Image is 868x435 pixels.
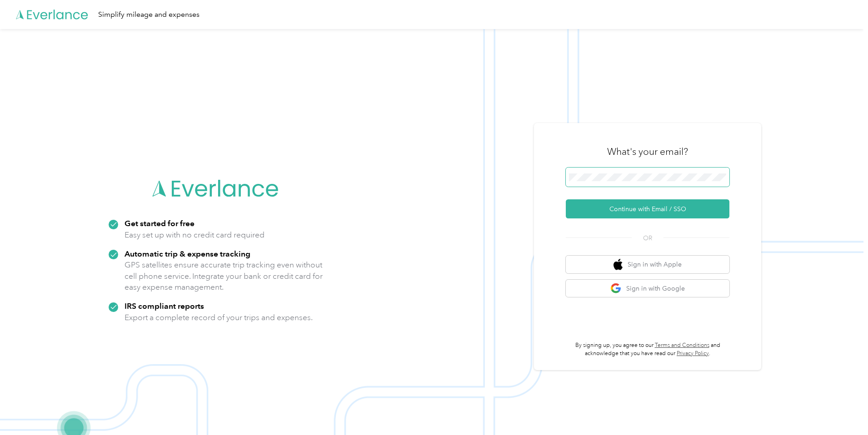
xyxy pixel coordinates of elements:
span: OR [632,233,663,243]
h3: What's your email? [607,145,688,158]
strong: Automatic trip & expense tracking [125,249,250,258]
img: google logo [610,283,622,294]
button: google logoSign in with Google [566,280,729,297]
strong: IRS compliant reports [125,301,204,311]
div: Simplify mileage and expenses [98,9,200,20]
a: Terms and Conditions [655,342,709,349]
p: By signing up, you agree to our and acknowledge that you have read our . [566,341,729,357]
button: apple logoSign in with Apple [566,256,729,273]
button: Continue with Email / SSO [566,199,729,218]
p: Easy set up with no credit card required [125,229,264,241]
p: GPS satellites ensure accurate trip tracking even without cell phone service. Integrate your bank... [125,259,323,293]
img: apple logo [614,259,623,270]
strong: Get started for free [125,218,195,228]
a: Privacy Policy [677,350,709,357]
p: Export a complete record of your trips and expenses. [125,312,313,323]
